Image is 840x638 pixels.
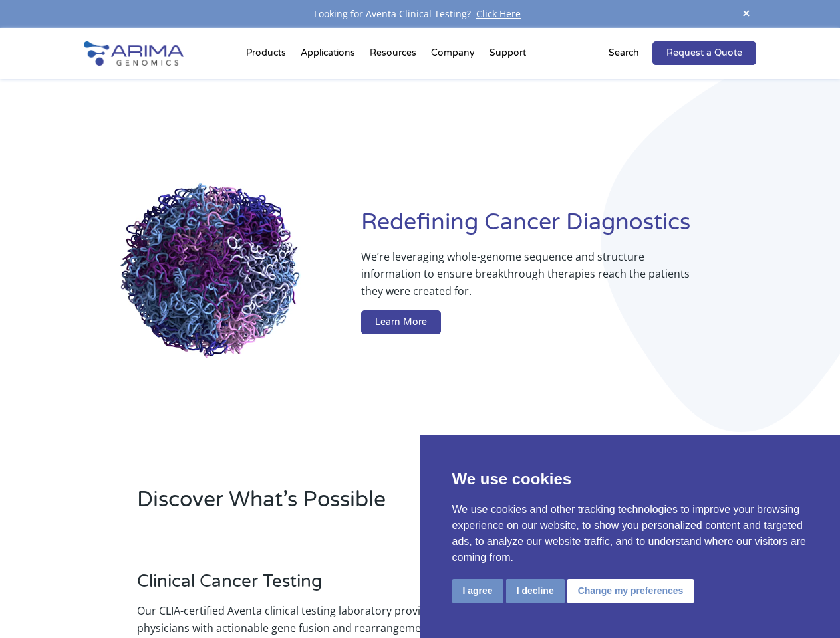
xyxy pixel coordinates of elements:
[137,571,472,602] h3: Clinical Cancer Testing
[137,485,579,525] h2: Discover What’s Possible
[609,45,639,62] p: Search
[452,579,503,603] button: I agree
[567,579,694,603] button: Change my preferences
[471,7,526,20] a: Click Here
[652,41,756,65] a: Request a Quote
[506,579,565,603] button: I decline
[452,467,809,491] p: We use cookies
[84,41,184,66] img: Arima-Genomics-logo
[84,5,756,23] div: Looking for Aventa Clinical Testing?
[452,502,809,566] p: We use cookies and other tracking technologies to improve your browsing experience on our website...
[361,207,756,248] h1: Redefining Cancer Diagnostics
[361,248,703,310] p: We’re leveraging whole-genome sequence and structure information to ensure breakthrough therapies...
[361,310,441,334] a: Learn More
